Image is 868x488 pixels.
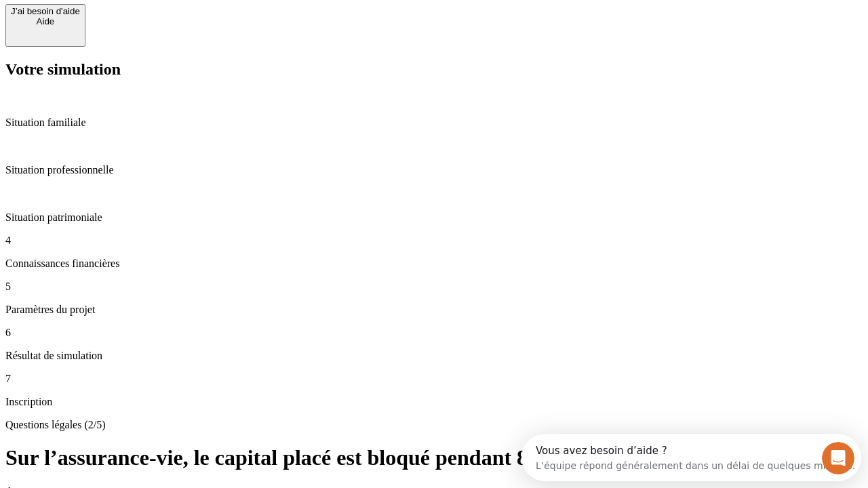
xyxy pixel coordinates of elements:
div: Aide [11,16,80,26]
p: Résultat de simulation [5,350,863,362]
iframe: Intercom live chat [822,442,854,474]
iframe: Intercom live chat discovery launcher [521,434,861,481]
p: Situation familiale [5,117,863,129]
h2: Votre simulation [5,60,863,79]
p: Paramètres du projet [5,304,863,316]
div: Vous avez besoin d’aide ? [14,12,334,22]
div: L’équipe répond généralement dans un délai de quelques minutes. [14,22,334,37]
p: 6 [5,327,863,339]
h1: Sur l’assurance-vie, le capital placé est bloqué pendant 8 ans ? [5,445,863,470]
p: 4 [5,235,863,247]
p: 7 [5,373,863,385]
div: Ouvrir le Messenger Intercom [5,5,374,43]
button: J’ai besoin d'aideAide [5,4,85,47]
p: Situation patrimoniale [5,211,863,224]
div: J’ai besoin d'aide [11,6,80,16]
p: Situation professionnelle [5,164,863,176]
p: Inscription [5,396,863,408]
p: Connaissances financières [5,258,863,270]
p: Questions légales (2/5) [5,419,863,431]
p: 5 [5,281,863,293]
